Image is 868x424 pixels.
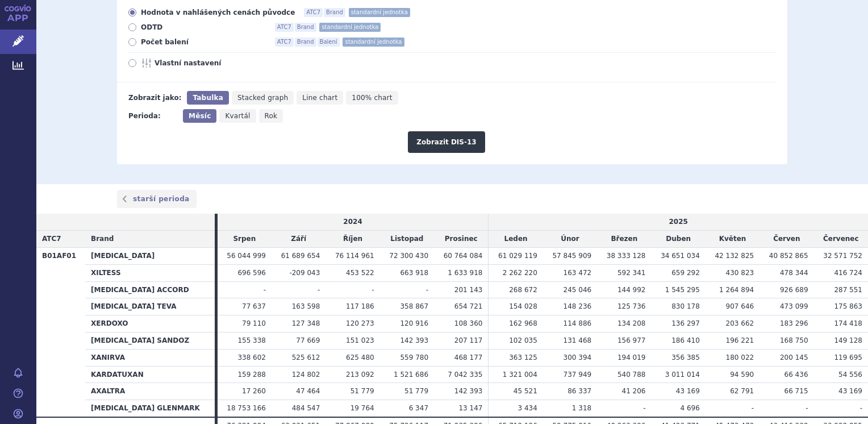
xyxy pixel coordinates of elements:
span: 468 177 [454,354,483,361]
span: 34 651 034 [661,252,700,260]
span: 416 724 [834,269,862,277]
span: - [860,404,862,412]
span: 163 598 [292,302,320,310]
span: 540 788 [617,371,646,379]
span: 207 117 [454,336,483,344]
span: 117 186 [346,302,374,310]
button: Zobrazit DIS-13 [408,131,485,153]
span: ODTD [141,23,266,32]
span: 120 273 [346,319,374,327]
span: 183 296 [780,319,808,327]
span: -209 043 [289,269,320,277]
span: 287 551 [834,286,862,294]
span: Brand [295,38,316,47]
span: Hodnota v nahlášených cenách původce [141,8,295,17]
span: standardní jednotka [319,23,381,32]
span: 61 029 119 [498,252,537,260]
td: Leden [489,231,543,248]
span: Vlastní nastavení [155,59,279,68]
span: 154 028 [509,302,537,310]
span: ATC7 [275,23,294,32]
span: 142 393 [454,387,483,395]
span: 100% chart [352,94,392,102]
span: 194 019 [617,354,646,361]
span: 625 480 [346,354,374,361]
span: Měsíc [189,112,211,120]
span: 43 169 [676,387,700,395]
span: 7 042 335 [448,371,482,379]
span: 60 764 084 [444,252,483,260]
span: 42 132 825 [715,252,754,260]
span: 119 695 [834,354,862,361]
span: 174 418 [834,319,862,327]
span: 17 260 [242,387,266,395]
span: 926 689 [780,286,808,294]
a: starší perioda [117,190,197,208]
span: 77 637 [242,302,266,310]
td: Září [272,231,325,248]
span: 663 918 [400,269,428,277]
span: ATC7 [304,8,323,17]
span: 6 347 [409,404,428,412]
span: 32 571 752 [823,252,862,260]
span: 66 436 [784,371,808,379]
span: 38 333 128 [607,252,646,260]
span: 51 779 [350,387,374,395]
td: Prosinec [434,231,489,248]
span: 56 044 999 [227,252,266,260]
span: 213 092 [346,371,374,379]
span: 592 341 [617,269,646,277]
span: Brand [91,235,114,243]
span: 43 169 [838,387,862,395]
span: 2 262 220 [503,269,537,277]
div: Zobrazit jako: [128,91,181,105]
span: 654 721 [454,302,483,310]
td: Květen [706,231,759,248]
span: Brand [295,23,316,32]
span: 659 292 [671,269,700,277]
th: XERDOXO [85,315,215,332]
span: 124 802 [292,371,320,379]
span: 245 046 [564,286,592,294]
th: KARDATUXAN [85,366,215,383]
span: 1 545 295 [665,286,700,294]
th: [MEDICAL_DATA] GLENMARK [85,400,215,417]
span: 1 321 004 [503,371,537,379]
th: AXALTRA [85,383,215,400]
span: 696 596 [237,269,266,277]
span: 149 128 [834,336,862,344]
span: Balení [318,38,340,47]
span: 1 318 [572,404,591,412]
span: 907 646 [726,302,754,310]
span: - [643,404,645,412]
span: 18 753 166 [227,404,266,412]
span: 478 344 [780,269,808,277]
span: Line chart [302,94,337,102]
td: Březen [597,231,651,248]
span: Brand [324,8,345,17]
span: 1 633 918 [448,269,482,277]
span: 94 590 [730,371,754,379]
span: - [752,404,754,412]
span: Stacked graph [237,94,288,102]
span: 168 750 [780,336,808,344]
span: 45 521 [514,387,537,395]
span: 79 110 [242,319,266,327]
span: 62 791 [730,387,754,395]
span: 268 672 [509,286,537,294]
span: 180 022 [726,354,754,361]
span: 196 221 [726,336,754,344]
span: 737 949 [564,371,592,379]
span: 51 779 [404,387,428,395]
span: Kvartál [225,112,250,120]
td: Červen [759,231,813,248]
span: - [372,286,374,294]
span: 76 114 961 [335,252,374,260]
span: 102 035 [509,336,537,344]
span: 338 602 [237,354,266,361]
span: 186 410 [671,336,700,344]
span: 54 556 [838,371,862,379]
span: 125 736 [617,302,646,310]
span: 40 852 865 [769,252,808,260]
span: 13 147 [458,404,482,412]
